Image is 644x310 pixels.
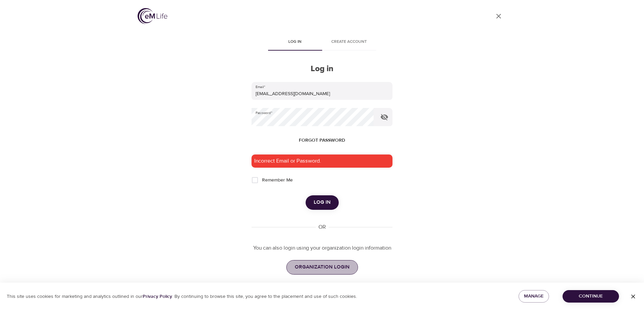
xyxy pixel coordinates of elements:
span: Manage [524,292,544,301]
button: Manage [519,290,549,303]
span: Remember Me [262,177,293,184]
p: You can also login using your organization login information [252,244,392,252]
div: OR [316,223,329,231]
span: Forgot password [299,136,345,145]
span: Log in [314,198,331,207]
h2: Log in [252,64,392,74]
span: Continue [568,292,614,301]
button: Log in [306,195,339,209]
button: Continue [563,290,619,303]
span: ORGANIZATION LOGIN [295,263,350,272]
a: Privacy Policy [143,293,172,300]
div: Incorrect Email or Password. [252,154,392,168]
a: ORGANIZATION LOGIN [286,260,358,274]
img: logo [138,8,167,24]
span: Create account [326,38,372,46]
button: Forgot password [296,134,348,147]
a: close [491,8,507,24]
div: disabled tabs example [252,34,392,51]
span: Log in [272,38,318,46]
